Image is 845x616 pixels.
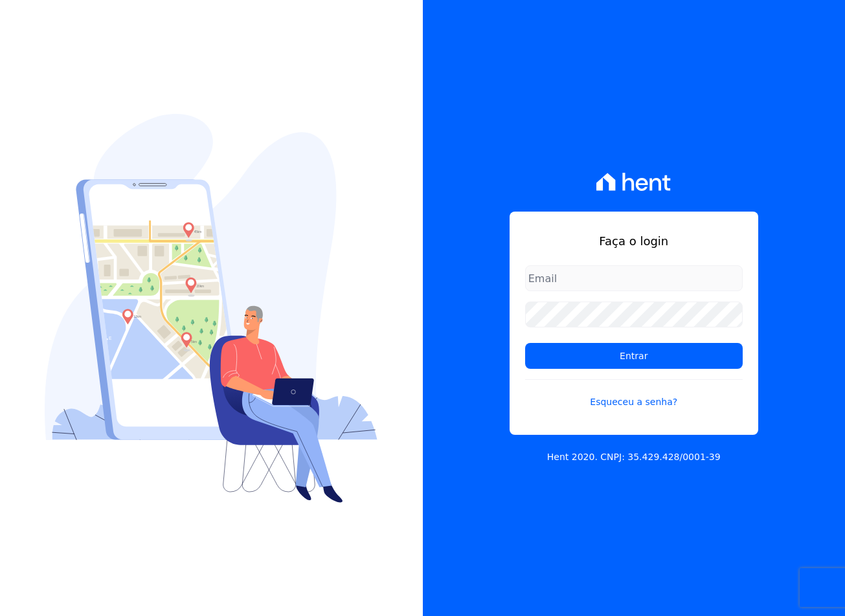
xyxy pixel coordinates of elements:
img: Login [45,114,377,503]
p: Hent 2020. CNPJ: 35.429.428/0001-39 [547,450,721,464]
a: Esqueceu a senha? [525,379,743,409]
input: Email [525,265,743,291]
h1: Faça o login [525,232,743,250]
input: Entrar [525,343,743,369]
